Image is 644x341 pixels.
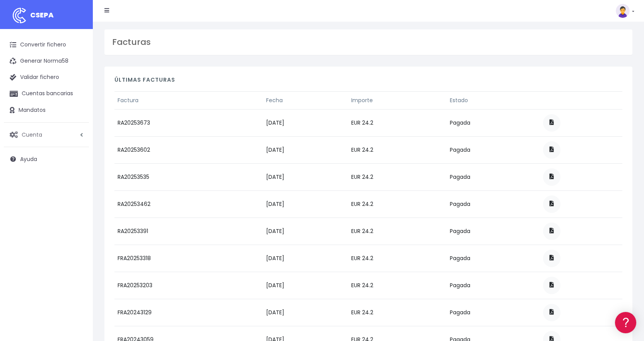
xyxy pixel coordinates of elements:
td: EUR 24.2 [348,136,447,163]
td: [DATE] [263,163,348,190]
h3: Facturas [112,37,625,47]
div: Convertir ficheros [8,86,147,93]
a: General [8,166,147,178]
a: Ayuda [4,151,89,167]
a: Perfiles de empresas [8,134,147,146]
td: Pagada [447,163,540,190]
span: Cuenta [22,130,42,138]
td: Pagada [447,136,540,163]
td: [DATE] [263,245,348,272]
td: EUR 24.2 [348,299,447,326]
td: FRA20253203 [114,272,263,299]
button: Contáctanos [8,207,147,221]
td: RA20253462 [114,190,263,218]
a: Generar Norma58 [4,53,89,69]
img: profile [616,4,630,18]
td: EUR 24.2 [348,109,447,136]
th: Estado [447,91,540,109]
td: Pagada [447,299,540,326]
div: Programadores [8,186,147,193]
a: Formatos [8,98,147,110]
td: EUR 24.2 [348,190,447,218]
td: Pagada [447,272,540,299]
th: Importe [348,91,447,109]
a: Videotutoriales [8,122,147,134]
td: EUR 24.2 [348,245,447,272]
td: RA20253673 [114,109,263,136]
td: EUR 24.2 [348,218,447,245]
th: Fecha [263,91,348,109]
td: Pagada [447,218,540,245]
span: Ayuda [20,155,37,163]
td: RA20253391 [114,218,263,245]
a: Cuentas bancarias [4,86,89,102]
td: RA20253602 [114,136,263,163]
td: EUR 24.2 [348,163,447,190]
th: Factura [114,91,263,109]
a: POWERED BY ENCHANT [106,223,149,230]
td: [DATE] [263,109,348,136]
td: [DATE] [263,136,348,163]
td: [DATE] [263,299,348,326]
h4: Últimas facturas [114,77,622,87]
a: Cuenta [4,127,89,143]
a: API [8,198,147,210]
img: logo [10,6,29,25]
a: Convertir fichero [4,37,89,53]
td: Pagada [447,109,540,136]
a: Mandatos [4,102,89,118]
div: Facturación [8,154,147,161]
td: FRA20243129 [114,299,263,326]
a: Información general [8,66,147,78]
td: [DATE] [263,190,348,218]
span: CSEPA [30,10,54,20]
a: Problemas habituales [8,110,147,122]
td: Pagada [447,190,540,218]
div: Información general [8,54,147,61]
td: EUR 24.2 [348,272,447,299]
a: Validar fichero [4,69,89,86]
td: Pagada [447,245,540,272]
td: FRA20253318 [114,245,263,272]
td: [DATE] [263,218,348,245]
td: [DATE] [263,272,348,299]
td: RA20253535 [114,163,263,190]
